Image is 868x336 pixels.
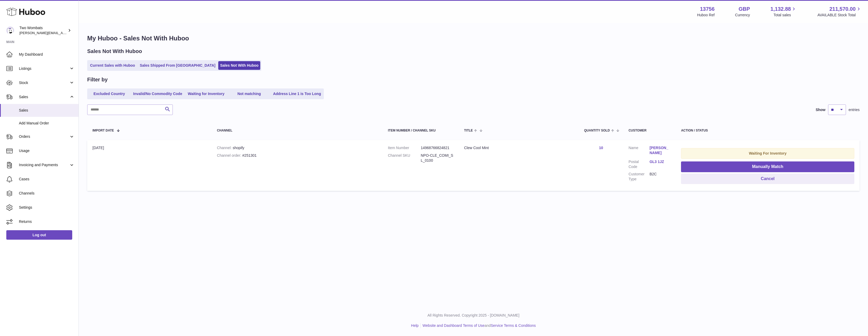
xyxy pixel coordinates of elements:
a: Waiting for Inventory [185,90,227,98]
label: Show [816,107,825,112]
button: Cancel [681,174,854,184]
a: Service Terms & Conditions [491,323,536,328]
img: alan@twowombats.com [6,27,14,34]
strong: 13756 [700,6,715,13]
strong: Channel order [217,153,242,157]
a: Sales Not With Huboo [218,61,260,70]
div: Customer [628,129,671,132]
a: Not matching [228,90,270,98]
a: Log out [6,230,72,240]
a: Sales Shipped From [GEOGRAPHIC_DATA] [138,61,217,70]
div: shopify [217,145,377,150]
a: Help [411,323,419,328]
li: and [421,323,536,328]
div: Two Wombats [19,25,67,35]
dt: Channel SKU [388,153,421,163]
span: Sales [19,108,75,113]
span: Settings [19,205,75,210]
span: Import date [92,129,114,132]
a: 10 [599,146,603,150]
strong: Channel [217,146,233,150]
p: All Rights Reserved. Copyright 2025 - [DOMAIN_NAME] [83,313,864,318]
span: Returns [19,219,75,224]
div: Currency [735,13,750,18]
span: Cases [19,177,75,182]
span: 1,132.88 [771,6,791,13]
span: [PERSON_NAME][EMAIL_ADDRESS][DOMAIN_NAME] [19,31,105,35]
button: Manually Match [681,161,854,172]
span: Total sales [773,13,797,18]
span: Add Manual Order [19,121,75,126]
span: Stock [19,80,69,85]
span: Channels [19,191,75,196]
a: [PERSON_NAME] [649,145,671,155]
a: Invalid/No Commodity Code [131,90,184,98]
div: Clew Cool Mint [464,145,574,150]
h2: Sales Not With Huboo [87,48,142,55]
div: #251301 [217,153,377,158]
div: Channel [217,129,377,132]
strong: Waiting For Inventory [749,151,786,155]
span: 211,570.00 [829,6,856,13]
h1: My Huboo - Sales Not With Huboo [87,34,860,43]
span: Listings [19,66,69,71]
a: 211,570.00 AVAILABLE Stock Total [817,6,862,18]
dt: Customer Type [628,172,649,182]
a: Address Line 1 is Too Long [271,90,323,98]
a: Website and Dashboard Terms of Use [423,323,485,328]
a: 1,132.88 Total sales [771,6,797,18]
a: Current Sales with Huboo [88,61,137,70]
a: Excluded Country [88,90,130,98]
span: Title [464,129,473,132]
div: Item Number / Channel SKU [388,129,454,132]
span: My Dashboard [19,52,75,57]
span: Usage [19,148,75,153]
span: Quantity Sold [584,129,610,132]
td: [DATE] [87,140,212,191]
a: GL3 1JZ [649,159,671,164]
dd: 14968766824821 [421,145,454,150]
dt: Item Number [388,145,421,150]
h2: Filter by [87,76,108,83]
span: AVAILABLE Stock Total [817,13,862,18]
span: Orders [19,134,69,139]
span: Invoicing and Payments [19,162,69,167]
dt: Postal Code [628,159,649,169]
dd: B2C [649,172,671,182]
dt: Name [628,145,649,157]
div: Huboo Ref [697,13,715,18]
div: Action / Status [681,129,854,132]
span: Sales [19,94,69,99]
dd: NPO-CLE_COMI_SL_0100 [421,153,454,163]
span: entries [849,107,860,112]
strong: GBP [739,6,750,13]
